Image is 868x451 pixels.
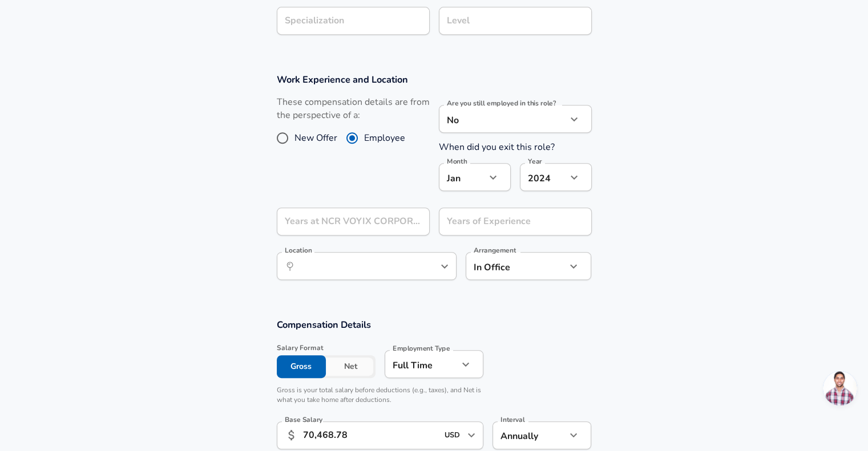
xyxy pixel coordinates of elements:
[463,427,479,443] button: Open
[277,73,592,86] h3: Work Experience and Location
[444,12,587,30] input: L3
[492,421,566,449] div: Annually
[277,96,430,122] label: These compensation details are from the perspective of a:
[364,131,405,145] span: Employee
[447,158,467,165] label: Month
[500,416,525,423] label: Interval
[447,100,556,107] label: Are you still employed in this role?
[285,247,312,254] label: Location
[439,105,567,133] div: No
[393,345,450,352] label: Employment Type
[823,371,857,405] div: Open chat
[277,385,484,405] p: Gross is your total salary before deductions (e.g., taxes), and Net is what you take home after d...
[277,208,405,235] input: 0
[303,421,438,449] input: 100,000
[528,158,542,165] label: Year
[385,350,458,378] div: Full Time
[285,416,322,423] label: Base Salary
[277,7,430,35] input: Specialization
[520,163,567,191] div: 2024
[277,355,326,378] button: Gross
[439,208,567,235] input: 7
[466,252,550,280] div: In Office
[277,318,592,331] h3: Compensation Details
[439,141,555,153] label: When did you exit this role?
[294,131,337,145] span: New Offer
[439,163,486,191] div: Jan
[441,426,464,444] input: USD
[326,355,376,378] button: Net
[474,247,516,254] label: Arrangement
[437,258,453,274] button: Open
[277,343,376,353] span: Salary Format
